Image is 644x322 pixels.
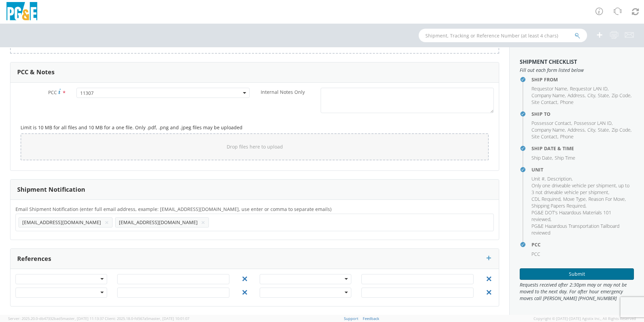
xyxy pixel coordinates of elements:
[48,89,57,96] span: PCC
[598,127,609,133] span: State
[612,92,632,99] li: ,
[574,120,613,127] li: ,
[520,67,634,74] span: Fill out each form listed below
[15,206,331,212] span: Email Shipment Notification (enter full email address, example: jdoe01@agistix.com, use enter or ...
[587,92,595,99] span: City
[419,29,587,42] input: Shipment, Tracking or Reference Number (at least 4 chars)
[532,111,634,116] h4: Ship To
[612,127,631,133] span: Zip Code
[17,186,85,193] h3: Shipment Notification
[568,127,586,133] li: ,
[261,89,305,95] span: Internal Notes Only
[588,196,625,202] span: Reason For Move
[532,155,552,161] span: Ship Date
[119,219,198,225] span: [EMAIL_ADDRESS][DOMAIN_NAME]
[520,281,634,302] span: Requests received after 2:30pm may or may not be moved to the next day. For after hour emergency ...
[532,146,634,151] h4: Ship Date & Time
[80,90,246,96] span: 11307
[532,196,561,203] li: ,
[547,176,573,182] li: ,
[532,99,557,105] span: Site Contact
[363,316,379,321] a: Feedback
[532,203,586,209] li: ,
[532,77,634,82] h4: Ship From
[532,120,571,126] span: Possessor Contact
[532,182,632,196] li: ,
[532,92,565,99] span: Company Name
[612,127,632,133] li: ,
[532,127,566,133] li: ,
[560,99,574,105] span: Phone
[612,92,631,99] span: Zip Code
[587,92,596,99] li: ,
[534,316,636,321] span: Copyright © [DATE]-[DATE] Agistix Inc., All Rights Reserved
[532,120,572,127] li: ,
[5,2,39,22] img: pge-logo-06675f144f4cfa6a6814.png
[22,219,101,225] span: [EMAIL_ADDRESS][DOMAIN_NAME]
[598,92,609,99] span: State
[63,316,104,321] span: master, [DATE] 11:13:37
[105,316,189,321] span: Client: 2025.18.0-fd567a5
[532,196,560,202] span: CDL Required
[17,69,55,76] h3: PCC & Notes
[555,155,575,161] span: Ship Time
[574,120,612,126] span: Possessor LAN ID
[227,143,283,150] span: Drop files here to upload
[21,125,489,130] h5: Limit is 10 MB for all files and 10 MB for a one file. Only .pdf, .png and .jpeg files may be upl...
[568,127,585,133] span: Address
[532,127,565,133] span: Company Name
[547,176,572,182] span: Description
[598,92,610,99] li: ,
[344,316,358,321] a: Support
[532,99,558,106] li: ,
[148,316,189,321] span: master, [DATE] 10:01:07
[563,196,587,203] li: ,
[532,155,553,161] li: ,
[532,133,557,140] span: Site Contact
[17,256,51,262] h3: References
[563,196,586,202] span: Move Type
[570,85,609,92] li: ,
[587,127,596,133] li: ,
[532,223,619,236] span: PG&E Hazardous Transportation Tailboard reviewed
[568,92,586,99] li: ,
[587,127,595,133] span: City
[598,127,610,133] li: ,
[532,242,634,247] h4: PCC
[568,92,585,99] span: Address
[532,251,540,257] span: PCC
[532,176,545,182] span: Unit #
[560,133,574,140] span: Phone
[532,92,566,99] li: ,
[532,85,568,92] li: ,
[8,316,104,321] span: Server: 2025.20.0-db47332bad5
[532,209,632,223] li: ,
[532,209,611,222] span: PG&E DOT's Hazardous Materials 101 reviewed
[520,268,634,280] button: Submit
[532,133,558,140] li: ,
[532,85,567,92] span: Requestor Name
[532,176,546,182] li: ,
[76,88,250,98] span: 11307
[532,203,585,209] span: Shipping Papers Required
[570,85,608,92] span: Requestor LAN ID
[532,167,634,172] h4: Unit
[588,196,626,203] li: ,
[520,58,577,65] strong: Shipment Checklist
[201,218,205,226] button: ×
[532,182,630,195] span: Only one driveable vehicle per shipment, up to 3 not driveable vehicle per shipment
[105,218,109,226] button: ×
